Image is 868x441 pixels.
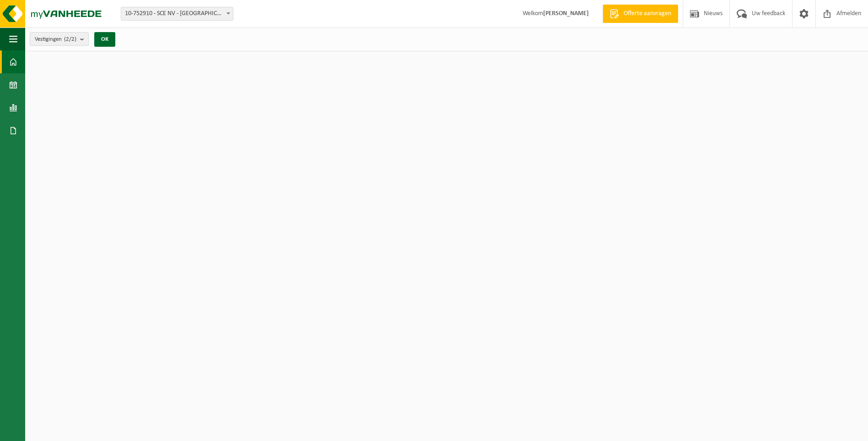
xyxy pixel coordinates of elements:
[94,32,115,47] button: OK
[30,32,89,46] button: Vestigingen(2/2)
[121,7,233,21] span: 10-752910 - SCE NV - LICHTERVELDE
[621,9,674,18] span: Offerte aanvragen
[121,7,233,20] span: 10-752910 - SCE NV - LICHTERVELDE
[603,5,678,23] a: Offerte aanvragen
[35,33,76,46] span: Vestigingen
[543,10,589,17] strong: [PERSON_NAME]
[64,36,76,42] count: (2/2)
